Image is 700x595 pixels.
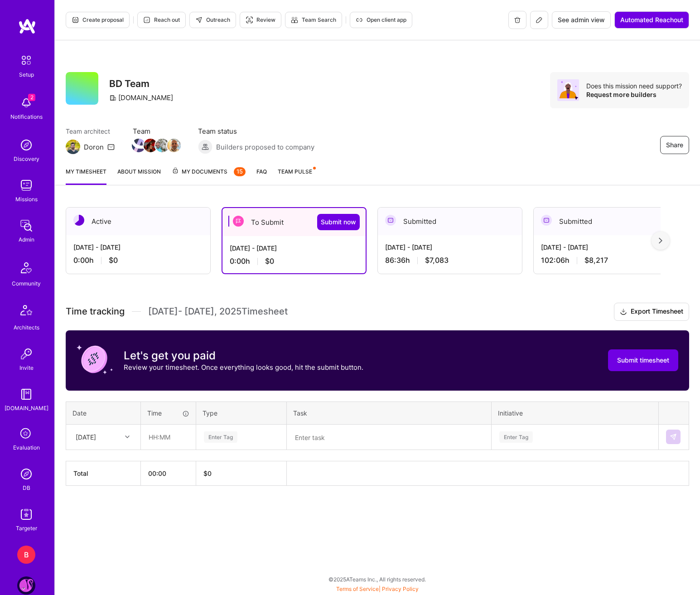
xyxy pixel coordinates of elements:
[141,461,196,485] th: 00:00
[608,349,678,371] button: Submit timesheet
[17,505,35,523] img: Skill Targeter
[66,402,141,424] th: Date
[84,142,104,152] div: Doron
[222,208,366,236] div: To Submit
[356,16,406,24] span: Open client app
[66,140,80,154] img: Team Architect
[233,216,244,227] img: To Submit
[541,242,671,252] div: [DATE] - [DATE]
[15,257,37,279] img: Community
[189,12,236,28] button: Outreach
[617,356,669,365] span: Submit timesheet
[499,430,533,444] div: Enter Tag
[425,256,449,265] span: $7,083
[552,11,611,29] button: See admin view
[385,242,515,252] div: [DATE] - [DATE]
[198,140,212,154] img: Builders proposed to company
[148,306,288,317] span: [DATE] - [DATE] , 2025 Timesheet
[17,94,35,112] img: bell
[557,79,579,101] img: Avatar
[167,139,181,152] img: Team Member Avatar
[73,242,203,252] div: [DATE] - [DATE]
[19,70,34,79] div: Setup
[198,126,314,136] span: Team status
[66,167,106,185] a: My timesheet
[246,16,253,24] i: icon Targeter
[660,136,689,154] button: Share
[133,138,145,153] a: Team Member Avatar
[10,112,43,121] div: Notifications
[28,94,35,101] span: 2
[230,243,358,253] div: [DATE] - [DATE]
[321,218,356,227] span: Submit now
[72,16,79,24] i: icon Proposal
[17,385,35,403] img: guide book
[17,345,35,363] img: Invite
[66,126,115,136] span: Team architect
[13,443,40,452] div: Evaluation
[54,568,700,590] div: © 2025 ATeams Inc., All rights reserved.
[66,306,125,317] span: Time tracking
[109,94,116,102] i: icon CompanyGray
[73,256,203,265] div: 0:00 h
[17,546,35,564] div: B
[336,585,419,592] span: |
[670,433,677,440] img: Submit
[234,167,246,176] div: 15
[204,430,237,444] div: Enter Tag
[17,576,35,595] img: Kraken: Delivery and Migration Agentic Platform
[66,461,141,485] th: Total
[382,585,419,592] a: Privacy Policy
[278,167,315,185] a: Team Pulse
[17,465,35,483] img: Admin Search
[147,408,189,418] div: Time
[17,176,35,194] img: teamwork
[66,208,210,235] div: Active
[196,402,287,424] th: Type
[77,341,113,377] img: coin
[117,167,161,185] a: About Mission
[19,363,34,372] div: Invite
[19,235,34,244] div: Admin
[109,93,173,102] div: [DOMAIN_NAME]
[137,12,186,28] button: Reach out
[246,16,275,24] span: Review
[23,483,30,493] div: DB
[230,256,358,266] div: 0:00 h
[14,154,39,164] div: Discovery
[141,425,195,449] input: HH:MM
[143,16,180,24] span: Reach out
[378,208,522,235] div: Submitted
[265,256,274,266] span: $0
[133,126,180,136] span: Team
[17,136,35,154] img: discovery
[317,214,360,230] button: Submit now
[12,279,41,288] div: Community
[144,139,157,152] img: Team Member Avatar
[124,363,363,372] p: Review your timesheet. Once everything looks good, hit the submit button.
[278,168,312,175] span: Team Pulse
[66,12,130,28] button: Create proposal
[18,426,35,443] i: icon SelectionTeam
[132,139,145,152] img: Team Member Avatar
[124,349,363,363] h3: Let's get you paid
[287,402,492,424] th: Task
[534,208,678,235] div: Submitted
[18,18,36,34] img: logo
[17,51,36,70] img: setup
[125,435,130,439] i: icon Chevron
[285,12,342,28] button: Team Search
[291,16,336,24] span: Team Search
[15,546,38,564] a: B
[172,167,246,177] span: My Documents
[614,11,689,29] button: Automated Reachout
[168,138,180,153] a: Team Member Avatar
[156,138,168,153] a: Team Member Avatar
[73,215,84,226] img: Active
[155,139,169,152] img: Team Member Avatar
[385,215,396,226] img: Submitted
[109,256,118,265] span: $0
[350,12,412,28] button: Open client app
[15,301,37,323] img: Architects
[584,256,608,265] span: $8,217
